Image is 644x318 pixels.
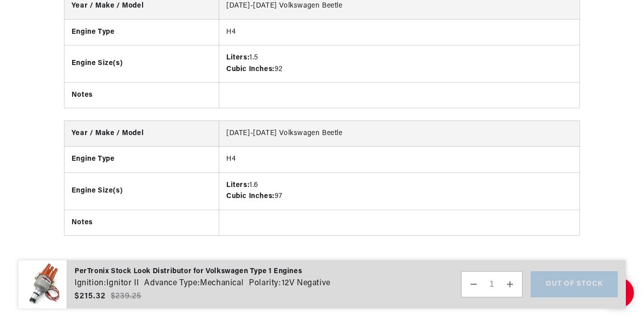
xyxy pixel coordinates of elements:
[219,147,580,172] td: H4
[226,193,275,200] strong: Cubic Inches:
[226,66,275,73] strong: Cubic Inches:
[144,277,200,290] dt: Advance Type:
[65,19,219,45] th: Engine Type
[75,266,331,277] div: PerTronix Stock Look Distributor for Volkswagen Type 1 Engines
[219,172,580,210] td: 1.6 97
[219,121,580,147] td: [DATE]-[DATE] Volkswagen Beetle
[75,277,106,290] dt: Ignition:
[65,172,219,210] th: Engine Size(s)
[106,277,139,290] dd: Ignitor II
[65,147,219,172] th: Engine Type
[18,260,67,309] img: PerTronix Stock Look Distributor for Volkswagen Type 1 Engines
[219,45,580,83] td: 1.5 92
[219,19,580,45] td: H4
[226,54,249,61] strong: Liters:
[65,121,219,147] th: Year / Make / Model
[200,277,243,290] dd: Mechanical
[226,181,249,189] strong: Liters:
[282,277,331,290] dd: 12V Negative
[25,293,619,312] h2: RECENTLY VIEWED PRODUCTS
[249,277,281,290] dt: Polarity:
[111,290,142,302] s: $239.25
[65,83,219,108] th: Notes
[65,210,219,235] th: Notes
[75,290,106,302] span: $215.32
[65,45,219,83] th: Engine Size(s)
